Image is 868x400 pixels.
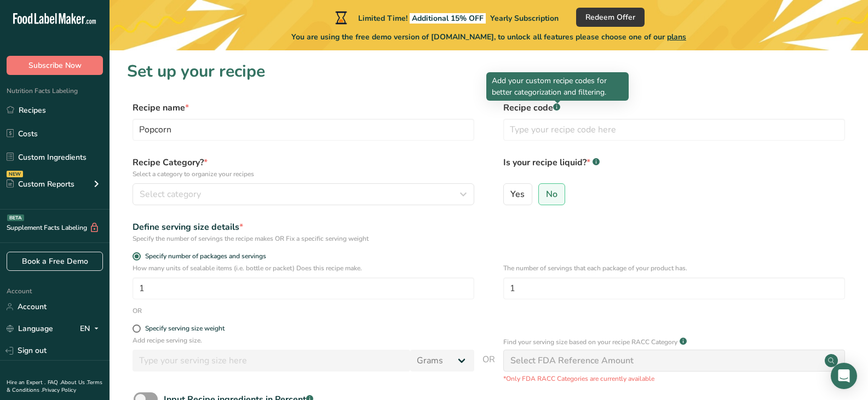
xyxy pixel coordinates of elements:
span: You are using the free demo version of [DOMAIN_NAME], to unlock all features please choose one of... [291,31,686,43]
p: How many units of sealable items (i.e. bottle or packet) Does this recipe make. [133,263,474,273]
span: Yearly Subscription [490,13,559,24]
p: Add recipe serving size. [133,335,474,345]
label: Recipe code [503,101,845,114]
label: Recipe name [133,101,474,114]
input: Type your serving size here [133,350,410,372]
a: About Us . [61,379,87,386]
span: Yes [510,189,525,200]
h1: Set up your recipe [127,59,850,84]
div: Open Intercom Messenger [831,363,857,389]
p: Add your custom recipe codes for better categorization and filtering. [492,75,623,98]
span: Additional 15% OFF [410,13,486,24]
div: Specify serving size weight [145,324,225,333]
div: NEW [7,171,23,177]
p: The number of servings that each package of your product has. [503,263,845,273]
a: Terms & Conditions . [7,379,102,394]
a: Hire an Expert . [7,379,45,386]
input: Type your recipe code here [503,119,845,141]
span: OR [482,353,495,384]
p: Find your serving size based on your recipe RACC Category [503,337,677,347]
div: Select FDA Reference Amount [510,354,634,367]
input: Type your recipe name here [133,119,474,141]
a: Book a Free Demo [7,252,103,271]
label: Recipe Category? [133,156,474,179]
span: Redeem Offer [585,11,635,23]
span: plans [667,32,686,42]
div: BETA [7,215,24,221]
div: OR [133,306,142,316]
div: EN [80,322,103,335]
a: Privacy Policy [42,386,76,394]
button: Subscribe Now [7,56,103,75]
div: Define serving size details [133,221,474,234]
div: Specify the number of servings the recipe makes OR Fix a specific serving weight [133,234,474,244]
span: Select category [140,188,201,201]
button: Select category [133,183,474,205]
p: *Only FDA RACC Categories are currently available [503,374,845,384]
button: Redeem Offer [576,8,645,27]
div: Custom Reports [7,178,74,190]
a: Language [7,319,53,338]
label: Is your recipe liquid? [503,156,845,179]
span: No [546,189,557,200]
div: Limited Time! [333,11,559,24]
span: Subscribe Now [28,60,82,71]
p: Select a category to organize your recipes [133,169,474,179]
span: Specify number of packages and servings [141,252,266,260]
a: FAQ . [48,379,61,386]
